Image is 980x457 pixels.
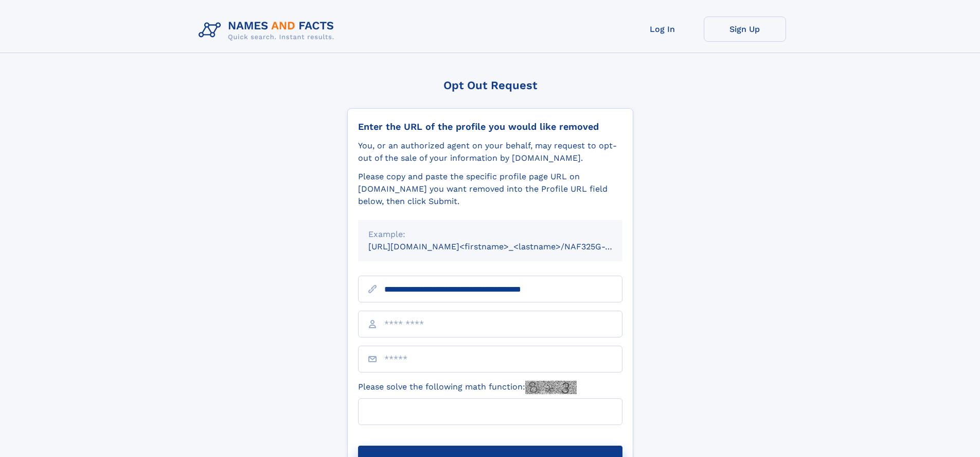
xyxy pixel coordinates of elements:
a: Log In [621,16,704,42]
div: Example: [368,228,612,241]
img: Logo Names and Facts [194,16,343,44]
a: Sign Up [704,16,786,42]
div: You, or an authorized agent on your behalf, may request to opt-out of the sale of your informatio... [358,140,622,164]
div: Please copy and paste the specific profile page URL on [DOMAIN_NAME] you want removed into the Pr... [358,171,622,208]
small: [URL][DOMAIN_NAME]<firstname>_<lastname>/NAF325G-xxxxxxxx [368,242,642,251]
div: Enter the URL of the profile you would like removed [358,121,622,132]
label: Please solve the following math function: [358,381,577,394]
div: Opt Out Request [347,79,633,92]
